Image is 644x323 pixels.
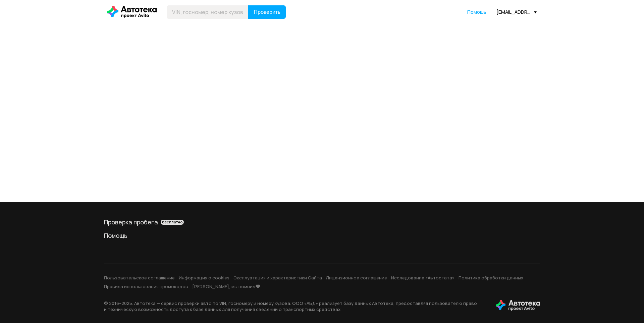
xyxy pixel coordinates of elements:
button: Проверить [248,5,286,19]
a: Пользовательское соглашение [104,275,175,281]
a: Лицензионное соглашение [326,275,387,281]
a: Эксплуатация и характеристики Сайта [233,275,322,281]
a: Исследование «Автостата» [391,275,454,281]
a: [PERSON_NAME], мы помним [192,283,260,289]
div: [EMAIL_ADDRESS][PERSON_NAME][DOMAIN_NAME] [496,9,537,15]
input: VIN, госномер, номер кузова [167,5,249,19]
img: tWS6KzJlK1XUpy65r7uaHVIs4JI6Dha8Nraz9T2hA03BhoCc4MtbvZCxBLwJIh+mQSIAkLBJpqMoKVdP8sONaFJLCz6I0+pu7... [496,300,540,311]
a: Помощь [467,9,486,15]
p: © 2016– 2025 . Автотека — сервис проверки авто по VIN, госномеру и номеру кузова. ООО «АБД» реали... [104,300,485,312]
span: бесплатно [162,220,182,224]
a: Правила использования промокодов [104,283,188,289]
a: Информация о cookies [179,275,229,281]
a: Помощь [104,231,540,239]
span: Проверить [254,9,280,15]
span: Помощь [467,9,486,15]
a: Политика обработки данных [459,275,523,281]
a: Проверка пробегабесплатно [104,218,540,226]
div: Проверка пробега [104,218,540,226]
